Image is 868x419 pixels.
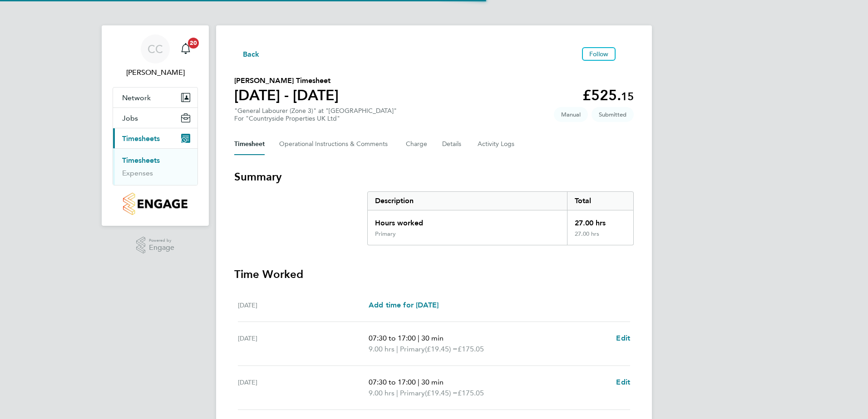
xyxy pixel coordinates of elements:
[400,388,425,399] span: Primary
[188,38,199,49] span: 20
[619,52,634,56] button: Timesheets Menu
[122,169,153,177] a: Expenses
[243,49,260,60] span: Back
[421,334,444,342] span: 30 min
[592,107,634,122] span: This timesheet is Submitted.
[238,300,369,311] div: [DATE]
[113,88,197,107] button: Network
[113,34,198,78] a: CC[PERSON_NAME]
[458,345,484,353] span: £175.05
[368,192,567,210] div: Description
[238,333,369,355] div: [DATE]
[478,133,516,155] button: Activity Logs
[234,48,260,59] button: Back
[234,133,265,155] button: Timesheet
[589,50,608,58] span: Follow
[400,344,425,355] span: Primary
[396,389,398,397] span: |
[123,193,187,215] img: countryside-properties-logo-retina.png
[375,230,396,238] div: Primary
[238,377,369,399] div: [DATE]
[234,267,634,282] h3: Time Worked
[369,334,416,342] span: 07:30 to 17:00
[396,345,398,353] span: |
[425,389,458,397] span: (£19.45) =
[279,133,391,155] button: Operational Instructions & Comments
[369,345,395,353] span: 9.00 hrs
[425,345,458,353] span: (£19.45) =
[113,193,198,215] a: Go to home page
[234,115,397,122] div: For "Countryside Properties UK Ltd"
[113,67,198,78] span: Charlie Cousens
[234,170,634,184] h3: Summary
[369,301,439,309] span: Add time for [DATE]
[113,108,197,128] button: Jobs
[616,377,630,388] a: Edit
[234,75,339,86] h2: [PERSON_NAME] Timesheet
[122,114,138,122] span: Jobs
[616,333,630,344] a: Edit
[136,237,175,254] a: Powered byEngage
[616,378,630,386] span: Edit
[122,134,160,143] span: Timesheets
[567,230,633,245] div: 27.00 hrs
[234,107,397,122] div: "General Labourer (Zone 3)" at "[GEOGRAPHIC_DATA]"
[582,87,634,104] app-decimal: £525.
[234,86,339,104] h1: [DATE] - [DATE]
[122,93,151,102] span: Network
[369,378,416,386] span: 07:30 to 17:00
[148,43,163,55] span: CC
[554,107,588,122] span: This timesheet was manually created.
[418,334,419,342] span: |
[368,210,567,230] div: Hours worked
[418,378,419,386] span: |
[149,237,174,244] span: Powered by
[458,389,484,397] span: £175.05
[149,244,174,252] span: Engage
[582,47,616,61] button: Follow
[406,133,428,155] button: Charge
[369,389,395,397] span: 9.00 hrs
[113,128,197,148] button: Timesheets
[113,148,197,185] div: Timesheets
[442,133,463,155] button: Details
[369,300,439,311] a: Add time for [DATE]
[367,191,634,245] div: Summary
[122,156,160,165] a: Timesheets
[616,334,630,342] span: Edit
[621,90,634,103] span: 15
[177,34,195,63] a: 20
[102,25,209,226] nav: Main navigation
[421,378,444,386] span: 30 min
[567,192,633,210] div: Total
[567,210,633,230] div: 27.00 hrs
